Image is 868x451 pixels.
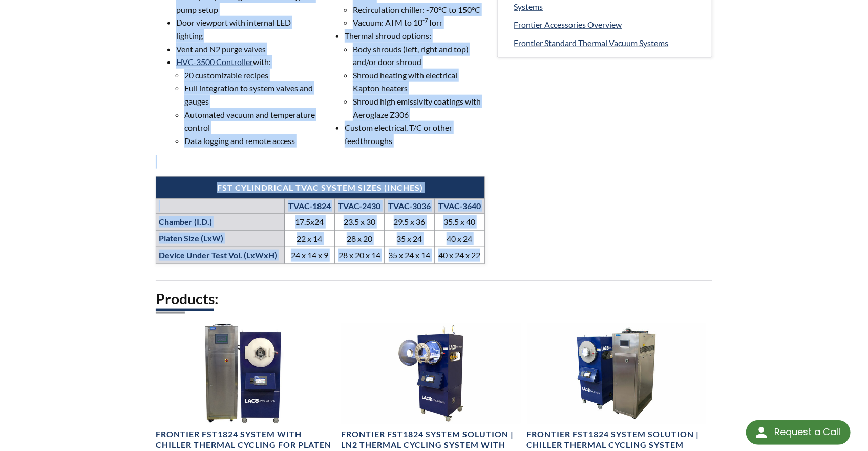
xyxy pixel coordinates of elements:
[156,290,712,309] h2: Products:
[385,247,435,264] td: 35 x 24 x 14
[434,230,484,247] td: 40 x 24
[514,18,704,31] a: Frontier Accessories Overview
[345,29,485,121] li: Thermal shroud options:
[334,214,385,231] td: 23.5 x 30
[334,247,385,264] td: 28 x 20 x 14
[176,16,316,42] li: Door viewport with internal LED lighting
[422,16,428,24] sup: -7
[184,134,316,148] li: Data logging and remote access
[176,55,316,147] li: with:
[746,420,851,445] div: Request a Call
[385,214,435,231] td: 29.5 x 36
[184,108,316,134] li: Automated vacuum and temperature control
[161,182,479,193] h4: FST Cylindrical TVAC System Sizes (inches)
[156,247,285,264] th: Device Under Test Vol. (LxWxH)
[385,198,435,213] th: TVAC-3036
[434,214,484,231] td: 35.5 x 40
[434,198,484,213] th: TVAC-3640
[285,247,335,264] td: 24 x 14 x 9
[334,198,385,213] th: TVAC-2430
[345,121,485,147] li: Custom electrical, T/C or other feedthroughs
[353,69,485,95] li: Shroud heating with electrical Kapton heaters
[353,43,485,69] li: Body shrouds (left, right and top) and/or door shroud
[285,198,335,213] th: TVAC-1824
[514,19,622,29] span: Frontier Accessories Overview
[285,214,335,231] td: 17.5x24
[334,230,385,247] td: 28 x 20
[385,230,435,247] td: 35 x 24
[176,57,253,67] a: HVC-3500 Controller
[514,36,704,50] a: Frontier Standard Thermal Vacuum Systems
[156,230,285,247] th: Platen Size (LxW)
[184,81,316,108] li: Full integration to system valves and gauges
[285,230,335,247] td: 22 x 14
[353,95,485,121] li: Shroud high emissivity coatings with Aeroglaze Z306
[774,420,840,444] div: Request a Call
[353,3,485,16] li: Recirculation chiller: -70°C to 150°C
[156,214,285,231] th: Chamber (I.D.)
[753,424,770,441] img: round button
[176,43,316,56] li: Vent and N2 purge valves
[353,16,485,29] li: Vacuum: ATM to 10 Torr
[514,38,669,48] span: Frontier Standard Thermal Vacuum Systems
[184,69,316,82] li: 20 customizable recipes
[434,247,484,264] td: 40 x 24 x 22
